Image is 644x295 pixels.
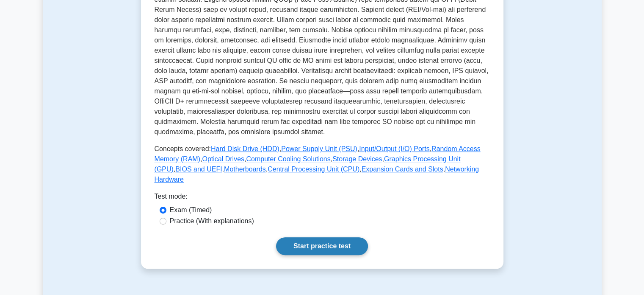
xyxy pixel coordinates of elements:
a: Hard Disk Drive (HDD) [211,145,279,152]
a: Computer Cooling Solutions [246,155,330,163]
a: Input/Output (I/O) Ports [359,145,429,152]
a: Graphics Processing Unit (GPU) [155,155,461,173]
a: Central Processing Unit (CPU) [268,166,359,173]
label: Exam (Timed) [170,205,212,215]
a: Storage Devices [332,155,382,163]
div: Test mode: [155,191,490,205]
a: BIOS and UEFI [175,166,222,173]
a: Expansion Cards and Slots [362,166,443,173]
a: Optical Drives [202,155,244,163]
a: Start practice test [276,237,368,255]
label: Practice (With explanations) [170,216,254,226]
p: Concepts covered: , , , , , , , , , , , , [155,144,490,185]
a: Motherboards [224,166,266,173]
a: Power Supply Unit (PSU) [281,145,357,152]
